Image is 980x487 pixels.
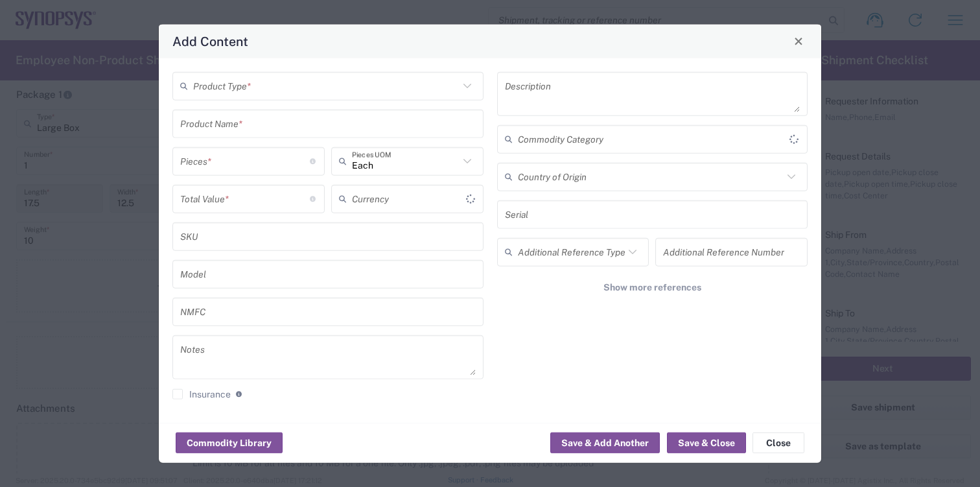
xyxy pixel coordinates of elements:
[550,433,660,453] button: Save & Add Another
[176,433,283,453] button: Commodity Library
[667,433,746,453] button: Save & Close
[172,32,248,51] h4: Add Content
[752,433,804,453] button: Close
[172,388,231,399] label: Insurance
[789,32,808,50] button: Close
[603,281,701,293] span: Show more references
